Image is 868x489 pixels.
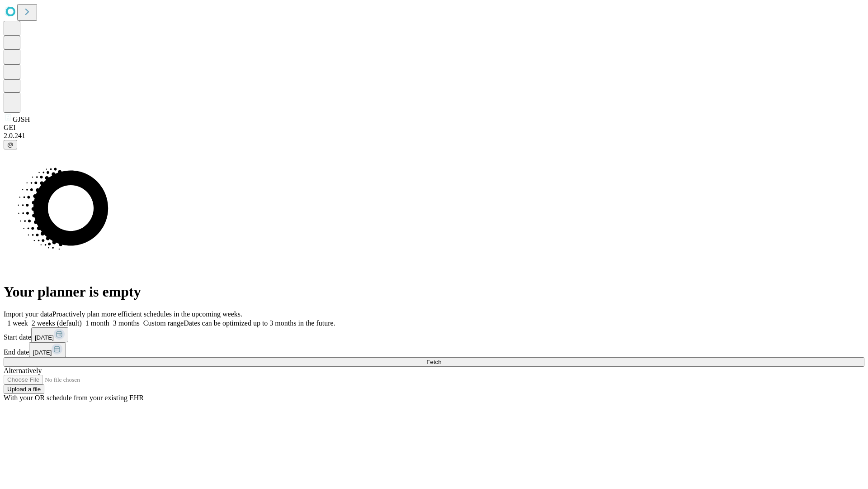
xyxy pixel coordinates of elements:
span: 3 months [113,319,140,327]
span: Fetch [426,359,441,365]
span: Custom range [143,319,184,327]
span: Alternatively [4,367,42,374]
span: Import your data [4,310,52,318]
div: GEI [4,124,864,132]
button: [DATE] [29,342,66,357]
span: [DATE] [35,334,54,341]
span: 1 month [85,319,109,327]
h1: Your planner is empty [4,283,864,300]
button: @ [4,140,17,149]
span: 2 weeks (default) [32,319,82,327]
button: [DATE] [31,327,68,342]
div: End date [4,342,864,357]
div: Start date [4,327,864,342]
span: Dates can be optimized up to 3 months in the future. [184,319,335,327]
span: Proactively plan more efficient schedules in the upcoming weeks. [52,310,242,318]
button: Fetch [4,357,864,367]
div: 2.0.241 [4,132,864,140]
span: [DATE] [33,349,52,356]
span: 1 week [7,319,28,327]
span: GJSH [13,115,30,123]
span: With your OR schedule from your existing EHR [4,394,144,402]
button: Upload a file [4,384,44,394]
span: @ [7,141,14,148]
